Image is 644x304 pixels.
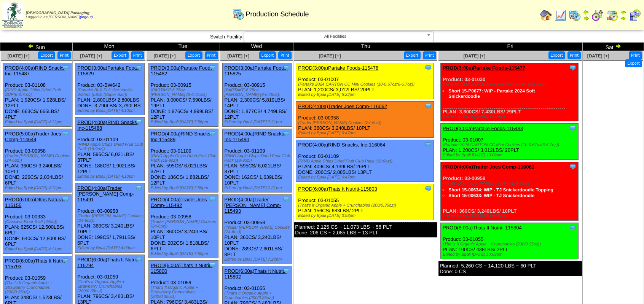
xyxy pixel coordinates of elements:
a: [DATE] [+] [8,53,30,59]
div: Edited by Bpali [DATE] 6:47pm [298,131,434,135]
div: (Partake Bulk Full size Vanilla Wafers (LBS) (Super Sac)) [77,88,144,97]
div: Edited by Bpali [DATE] 7:20pm [225,257,292,262]
div: Product: 03-00915 PLAN: 3,000CS / 7,590LBS / 19PLT DONE: 1,976CS / 4,999LBS / 12PLT [148,63,218,127]
div: Edited by Bpali [DATE] 10:08pm [443,153,578,158]
a: PROD(4:00a)RIND Snacks, Inc-115488 [77,119,138,131]
div: Edited by Bpali [DATE] 10:08pm [443,252,578,257]
img: Tooltip [424,185,432,193]
a: PROD(3:00a)Partake Foods-115829 [77,65,141,76]
a: PROD(6:00a)Thats It Nutriti-115793 [5,258,67,269]
img: Tooltip [62,130,69,137]
button: Print [205,51,218,59]
div: (Trader [PERSON_NAME] Cookies (24-6oz)) [443,181,578,186]
div: Product: 03-01109 PLAN: 409CS / 4,139LBS / 26PLT DONE: 206CS / 2,085LBS / 13PLT [296,140,434,182]
a: [DATE] [+] [463,53,485,59]
a: Short 15-P0677: WIP - Partake 2024 Soft Snickerdoodle [448,88,535,99]
div: (RIND Apple Chips Dried Fruit Club Pack (18-9oz)) [77,142,144,151]
div: (That's It Organic Apple + Crunchables (200/0.35oz)) [225,291,292,300]
div: Edited by Bpali [DATE] 7:55pm [151,186,218,190]
div: Edited by Bpali [DATE] 7:56pm [151,120,218,124]
div: Edited by Bpali [DATE] 7:21pm [225,186,292,190]
a: Short 15-00634: WIP - TJ Snickerdoodle Topping [448,187,553,193]
img: zoroco-logo-small.webp [2,2,23,28]
a: PROD(6:00a)Thats It Nutriti-115803 [298,186,377,192]
a: PROD(6:00a)Thats It Nutriti-115794 [77,257,140,268]
img: Tooltip [282,64,290,72]
img: arrowright.gif [583,15,589,21]
a: Short 15-00633: WIP - TJ Snickerdoodle [448,193,534,198]
div: (RIND Apple Chips Dried Fruit Club Pack (18-9oz)) [225,154,292,163]
div: (RIND Apple Chips Dried Fruit Club Pack (18-9oz)) [298,159,434,164]
div: (RIND Apple Chips Dried Fruit Club Pack (18-9oz)) [151,154,218,163]
div: Product: 03-01007 PLAN: 1,200CS / 3,012LBS / 20PLT [296,63,434,99]
button: Export [548,51,566,59]
img: home.gif [540,9,552,21]
div: (Trader [PERSON_NAME] Cookies (24-6oz)) [151,220,218,229]
div: Edited by Bpali [DATE] 7:55pm [151,251,218,256]
img: Tooltip [424,102,432,110]
span: [DATE] [+] [587,53,609,59]
div: Product: 03-00915 PLAN: 2,300CS / 5,819LBS / 14PLT DONE: 1,877CS / 4,749LBS / 12PLT [222,63,292,127]
td: Tue [146,43,220,51]
a: PROD(3:00a)Partake Foods-115482 [151,65,215,76]
div: Product: 03-00958 PLAN: 360CS / 3,240LBS / 10PLT DONE: 199CS / 1,791LBS / 6PLT [75,183,145,253]
a: [DATE] [+] [227,53,249,59]
div: Product: 03-01109 PLAN: 595CS / 6,021LBS / 37PLT DONE: 188CS / 1,902LBS / 12PLT [75,118,145,181]
button: Export [38,51,55,59]
img: Tooltip [569,124,577,132]
button: Print [57,51,71,59]
div: Planned: 2,125 CS ~ 11,073 LBS ~ 58 PLT Done: 206 CS ~ 2,085 LBS ~ 13 PLT [294,222,437,237]
span: Logged in as [PERSON_NAME] [26,11,93,19]
img: Tooltip [135,118,143,126]
div: Product: 03-00958 PLAN: 360CS / 3,240LBS / 10PLT [296,102,434,138]
div: (Trader [PERSON_NAME] Cookies (24-6oz)) [225,225,292,234]
div: (PARTAKE-6.75oz [PERSON_NAME] (6-6.75oz)) [151,88,218,97]
a: [DATE] [+] [153,53,175,59]
img: Tooltip [209,261,216,269]
img: Tooltip [424,64,432,72]
div: Edited by Bpali [DATE] 4:09pm [77,246,144,250]
img: arrowright.gif [620,15,626,21]
a: (logout) [80,15,93,19]
img: arrowright.gif [615,43,621,49]
div: Edited by Bpali [DATE] 4:10pm [77,174,144,179]
td: Wed [220,43,293,51]
div: Edited by Bpali [DATE] 10:09pm [443,115,578,119]
span: All Facilities [247,32,424,41]
a: PROD(4:00a)RIND Snacks, Inc-115487 [5,65,66,76]
div: Edited by Bpali [DATE] 4:12pm [5,186,71,190]
div: Product: 03-00958 PLAN: 360CS / 3,240LBS / 10PLT [441,162,579,221]
button: Print [567,51,581,59]
img: Tooltip [569,64,577,72]
div: (That's It Organic Apple + Strawberry Crunchables (200/0.35oz)) [5,281,71,294]
img: Tooltip [135,184,143,192]
img: calendarblend.gif [591,9,604,21]
div: Product: 03-BW642 PLAN: 2,800LBS / 2,800LBS DONE: 3,790LBS / 3,790LBS [75,63,145,115]
a: PROD(4:00a)Trader Joes Comp-115492 [151,197,207,208]
img: calendarprod.gif [569,9,581,21]
button: Export [185,51,202,59]
div: Product: 03-00958 PLAN: 360CS / 3,240LBS / 10PLT DONE: 226CS / 2,034LBS / 6PLT [3,129,72,193]
img: Tooltip [62,196,69,203]
button: Print [629,51,642,59]
div: Edited by Bpali [DATE] 6:47pm [298,175,434,180]
div: Product: 03-01109 PLAN: 595CS / 6,021LBS / 37PLT DONE: 186CS / 1,882LBS / 12PLT [148,129,218,193]
img: Tooltip [62,64,69,72]
img: Tooltip [424,141,432,148]
div: Edited by Bpali [DATE] 4:11pm [5,247,71,251]
a: PROD(3:00a)Partake Foods-115825 [225,65,289,76]
button: Print [278,51,292,59]
a: PROD(4:00a)Trader [PERSON_NAME] Comp-115491 [77,185,134,202]
span: [DATE] [+] [80,53,102,59]
img: Tooltip [282,130,290,137]
div: Product: 03-00958 PLAN: 360CS / 3,240LBS / 10PLT DONE: 202CS / 1,818LBS / 6PLT [148,195,218,258]
a: PROD(3:00a)Partake Foods-115477 [443,65,525,71]
div: Edited by Bpali [DATE] 7:21pm [225,120,292,124]
div: Edited by Bpali [DATE] 5:22pm [298,92,434,97]
div: Product: 03-01030 PLAN: 3,600CS / 7,430LBS / 29PLT [441,63,579,121]
div: Planned: 5,260 CS ~ 14,120 LBS ~ 60 PLT Done: 0 CS [438,261,582,276]
div: (PARTAKE-6.75oz [PERSON_NAME] (6-6.75oz)) [225,88,292,97]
